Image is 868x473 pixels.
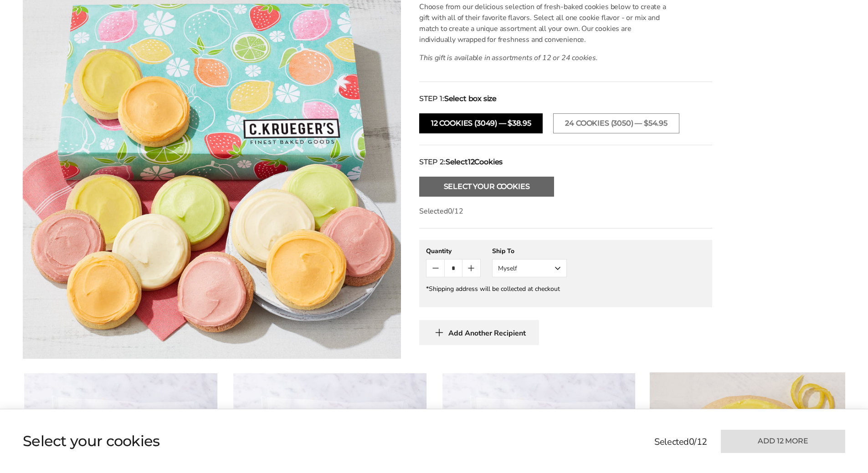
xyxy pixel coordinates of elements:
[419,320,539,345] button: Add Another Recipient
[689,436,694,448] span: 0
[492,259,567,277] button: Myself
[697,436,707,448] span: 12
[492,247,567,255] div: Ship To
[419,206,712,217] p: Selected /
[462,259,480,277] button: Count plus
[654,435,707,449] p: Selected /
[419,157,712,168] div: STEP 2:
[721,430,845,453] button: Add 12 more
[446,157,503,168] strong: Select Cookies
[444,93,497,104] strong: Select box size
[426,285,705,293] div: *Shipping address will be collected at checkout
[419,93,712,104] div: STEP 1:
[426,247,481,255] div: Quantity
[444,259,462,277] input: Quantity
[419,113,543,133] button: 12 Cookies (3049) — $38.95
[454,206,463,216] span: 12
[448,329,526,338] span: Add Another Recipient
[426,259,444,277] button: Count minus
[468,158,475,166] span: 12
[419,177,554,197] button: Select Your Cookies
[419,240,712,307] gfm-form: New recipient
[553,113,679,133] button: 24 Cookies (3050) — $54.95
[448,206,452,216] span: 0
[419,53,598,63] i: This gift is available in assortments of 12 or 24 cookies.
